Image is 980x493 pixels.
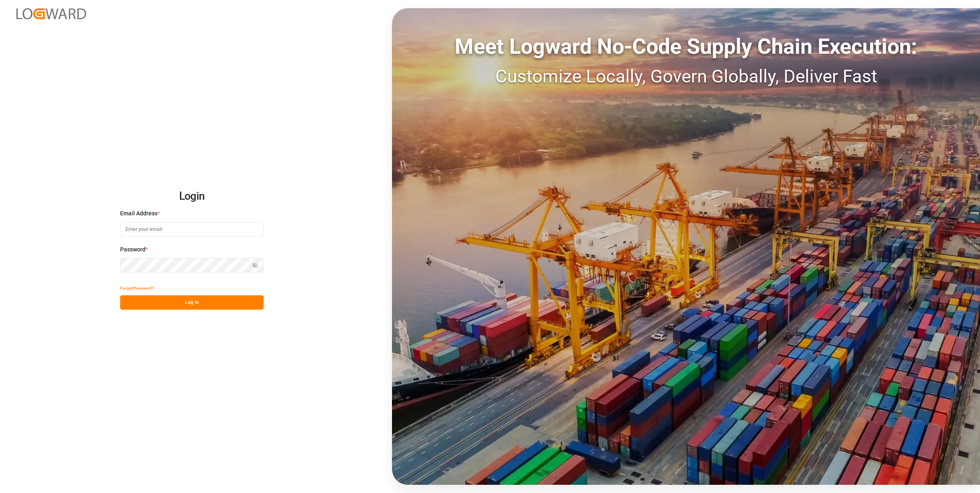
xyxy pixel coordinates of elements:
button: Forgot Password? [120,281,154,295]
span: Password [120,245,146,254]
span: Email Address [120,209,157,218]
button: Log In [120,295,264,310]
div: Meet Logward No-Code Supply Chain Execution: [392,31,980,63]
img: Logward_new_orange.png [16,8,86,19]
input: Enter your email [120,222,264,237]
h2: Login [120,183,264,210]
div: Customize Locally, Govern Globally, Deliver Fast [392,63,980,90]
